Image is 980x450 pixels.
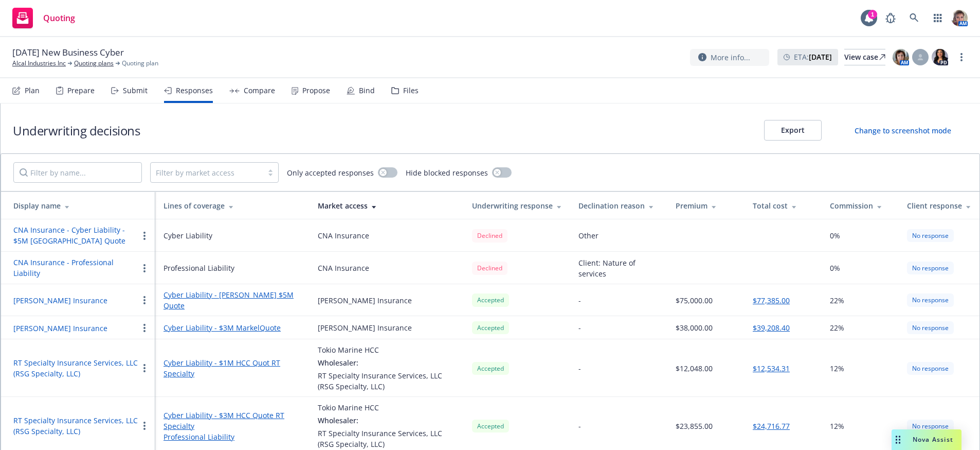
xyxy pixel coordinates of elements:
div: CNA Insurance [318,263,369,273]
a: Cyber Liability - $3M MarkelQuote [164,322,301,333]
div: Display name [13,200,147,211]
a: Cyber Liability - $1M HCC Quot RT Specialty [164,357,301,379]
div: Change to screenshot mode [855,125,951,136]
span: 12% [830,421,844,431]
h1: Underwriting decisions [13,122,140,139]
div: $12,048.00 [676,363,713,374]
div: Professional Liability [164,263,234,273]
div: Accepted [472,420,509,432]
a: Switch app [928,8,948,28]
div: Client response [907,200,971,211]
div: - [578,322,581,333]
a: Quoting plans [74,59,114,68]
img: photo [951,10,968,26]
div: RT Specialty Insurance Services, LLC (RSG Specialty, LLC) [318,428,456,449]
div: Accepted [472,293,509,306]
div: Files [403,86,419,95]
div: - [578,363,581,374]
a: Professional Liability [164,431,301,442]
a: View case [844,49,885,65]
div: Declination reason [578,200,659,211]
div: Cyber Liability [164,230,212,241]
div: $75,000.00 [676,295,713,306]
div: Bind [359,86,375,95]
span: Declined [472,261,507,274]
span: 22% [830,322,844,333]
button: $77,385.00 [753,295,790,306]
img: photo [893,49,909,65]
div: Premium [676,200,736,211]
div: [PERSON_NAME] Insurance [318,295,412,306]
a: Quoting [8,4,79,32]
button: RT Specialty Insurance Services, LLC (RSG Specialty, LLC) [13,415,138,437]
div: No response [907,362,954,375]
a: Report a Bug [880,8,901,28]
button: CNA Insurance - Cyber Liability - $5M [GEOGRAPHIC_DATA] Quote [13,224,138,246]
div: 1 [868,10,877,19]
span: ETA : [794,51,832,62]
div: Market access [318,200,456,211]
div: Wholesaler: [318,415,456,426]
button: CNA Insurance - Professional Liability [13,257,138,279]
span: 22% [830,295,844,306]
div: Commission [830,200,891,211]
div: Lines of coverage [164,200,301,211]
div: RT Specialty Insurance Services, LLC (RSG Specialty, LLC) [318,370,456,392]
div: [PERSON_NAME] Insurance [318,322,412,333]
div: $38,000.00 [676,322,713,333]
a: more [955,51,968,63]
div: Tokio Marine HCC [318,402,456,413]
button: Nova Assist [892,429,961,450]
div: Prepare [67,86,95,95]
a: Alcal Industries Inc [12,59,66,68]
strong: [DATE] [809,52,832,62]
span: Quoting [43,14,75,22]
img: photo [932,49,948,65]
div: Responses [176,86,213,95]
div: - [578,421,581,431]
input: Filter by name... [13,162,142,183]
div: $23,855.00 [676,421,713,431]
a: Search [904,8,924,28]
span: Nova Assist [913,435,953,444]
span: More info... [711,52,750,63]
span: Declined [472,229,507,242]
a: Cyber Liability - [PERSON_NAME] $5M Quote [164,289,301,311]
button: [PERSON_NAME] Insurance [13,323,107,334]
div: Tokio Marine HCC [318,344,456,355]
span: 12% [830,363,844,374]
div: Client: Nature of services [578,257,659,279]
button: $12,534.31 [753,363,790,374]
div: Compare [244,86,275,95]
div: No response [907,420,954,432]
span: Quoting plan [122,59,158,68]
div: Submit [123,86,148,95]
div: CNA Insurance [318,230,369,241]
div: No response [907,321,954,334]
span: Only accepted responses [287,167,374,178]
div: No response [907,229,954,242]
button: $39,208.40 [753,322,790,333]
button: Export [764,120,822,141]
div: Total cost [753,200,813,211]
span: 0% [830,230,840,241]
span: [DATE] New Business Cyber [12,46,124,59]
div: Other [578,230,598,241]
button: RT Specialty Insurance Services, LLC (RSG Specialty, LLC) [13,357,138,379]
div: Underwriting response [472,200,562,211]
div: Declined [472,262,507,274]
div: Declined [472,229,507,242]
button: [PERSON_NAME] Insurance [13,295,107,306]
div: Accepted [472,321,509,334]
button: $24,716.77 [753,421,790,431]
div: Propose [302,86,330,95]
a: Cyber Liability - $3M HCC Quote RT Specialty [164,410,301,431]
span: 0% [830,263,840,273]
div: Plan [25,86,40,95]
button: More info... [690,49,769,66]
span: Hide blocked responses [406,167,488,178]
button: Change to screenshot mode [838,120,968,141]
div: Wholesaler: [318,357,456,368]
div: Accepted [472,362,509,375]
